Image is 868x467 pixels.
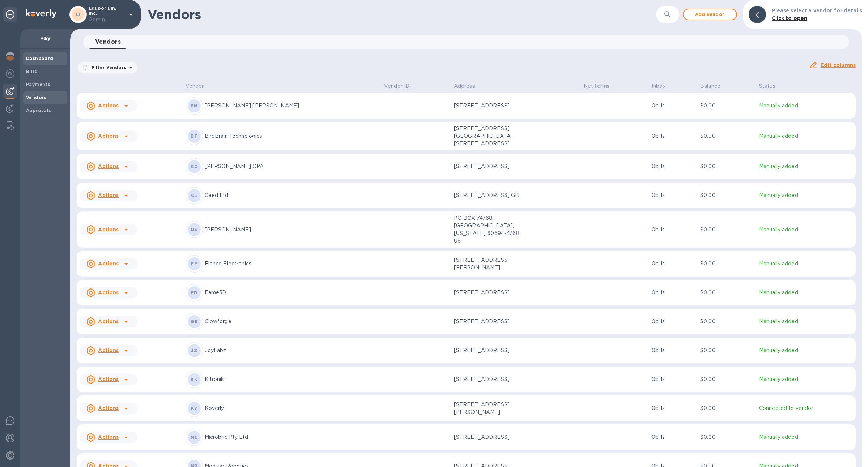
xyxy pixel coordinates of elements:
[759,318,853,325] p: Manually added
[652,102,694,110] p: 0 bills
[454,192,526,199] p: [STREET_ADDRESS] GB
[191,103,198,108] b: BM
[384,82,409,90] p: Vendor ID
[205,163,378,170] p: [PERSON_NAME] CPA
[700,260,753,267] p: $0.00
[652,82,675,90] span: Inbox
[98,261,119,266] u: Actions
[759,404,853,412] p: Connected to vendor
[98,227,119,232] u: Actions
[191,319,197,324] b: GE
[191,133,197,139] b: BT
[191,406,197,411] b: KY
[454,102,526,110] p: [STREET_ADDRESS]
[454,318,526,325] p: [STREET_ADDRESS]
[454,82,484,90] span: Address
[652,260,694,267] p: 0 bills
[454,214,526,245] p: PO BOX 74768, [GEOGRAPHIC_DATA], [US_STATE] 60694-4768 US
[98,103,119,108] u: Actions
[454,376,526,383] p: [STREET_ADDRESS]
[759,289,853,296] p: Manually added
[98,347,119,353] u: Actions
[191,434,197,440] b: ML
[652,289,694,296] p: 0 bills
[652,376,694,383] p: 0 bills
[148,7,573,22] h1: Vendors
[454,433,526,441] p: [STREET_ADDRESS]
[700,376,753,383] p: $0.00
[205,226,378,233] p: [PERSON_NAME]
[700,347,753,354] p: $0.00
[205,318,378,325] p: Glowforge
[700,102,753,110] p: $0.00
[700,132,753,140] p: $0.00
[759,192,853,199] p: Manually added
[191,227,197,232] b: DS
[700,404,753,412] p: $0.00
[89,64,127,70] p: Filter Vendors
[186,82,204,90] p: Vendor
[759,82,775,90] p: Status
[3,7,17,22] div: Unpin categories
[454,289,526,296] p: [STREET_ADDRESS]
[759,226,853,233] p: Manually added
[26,95,47,100] b: Vendors
[26,82,50,87] b: Payments
[759,102,853,110] p: Manually added
[772,8,862,13] b: Please select a vendor for details
[384,82,419,90] span: Vendor ID
[98,434,119,440] u: Actions
[186,82,213,90] span: Vendor
[454,347,526,354] p: [STREET_ADDRESS]
[205,433,378,441] p: Microbric Pty Ltd
[652,226,694,233] p: 0 bills
[191,164,197,169] b: CC
[454,82,475,90] p: Address
[700,192,753,199] p: $0.00
[205,192,378,199] p: Ceed Ltd
[759,376,853,383] p: Manually added
[89,6,125,23] p: Eduporium, Inc.
[652,132,694,140] p: 0 bills
[759,260,853,267] p: Manually added
[76,12,81,17] b: EI
[652,404,694,412] p: 0 bills
[689,10,731,19] span: Add vendor
[700,318,753,325] p: $0.00
[584,82,609,90] p: Net terms
[98,163,119,169] u: Actions
[6,69,14,78] img: Foreign exchange
[821,62,856,68] u: Edit columns
[652,433,694,441] p: 0 bills
[205,102,378,110] p: [PERSON_NAME] [PERSON_NAME]
[652,347,694,354] p: 0 bills
[191,348,197,353] b: JZ
[584,82,619,90] span: Net terms
[652,318,694,325] p: 0 bills
[89,16,125,23] p: Admin
[700,289,753,296] p: $0.00
[98,318,119,324] u: Actions
[98,133,119,139] u: Actions
[26,108,51,113] b: Approvals
[205,376,378,383] p: Kitronik
[652,192,694,199] p: 0 bills
[772,15,808,21] b: Click to open
[700,433,753,441] p: $0.00
[454,125,526,147] p: [STREET_ADDRESS][GEOGRAPHIC_DATA][STREET_ADDRESS]
[191,193,197,198] b: CL
[95,37,121,47] span: Vendors
[98,405,119,411] u: Actions
[652,163,694,170] p: 0 bills
[700,226,753,233] p: $0.00
[700,163,753,170] p: $0.00
[26,9,56,18] img: Logo
[759,163,853,170] p: Manually added
[454,401,526,416] p: [STREET_ADDRESS][PERSON_NAME]
[191,377,197,382] b: KK
[26,69,37,74] b: Bills
[454,163,526,170] p: [STREET_ADDRESS]
[700,82,720,90] p: Balance
[191,290,197,295] b: FD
